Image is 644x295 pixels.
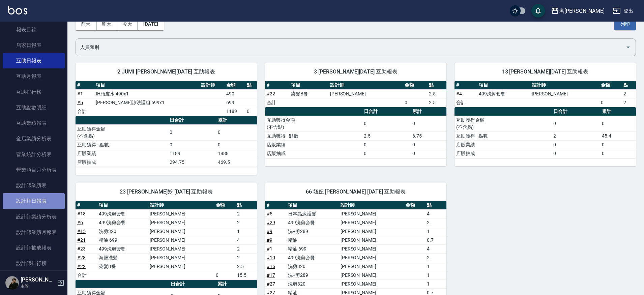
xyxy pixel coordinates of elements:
[552,116,600,131] td: 0
[286,253,339,262] td: 499洗剪套餐
[265,81,289,90] th: #
[97,244,148,253] td: 499洗剪套餐
[273,68,438,75] span: 3 [PERSON_NAME][DATE] 互助報表
[235,271,257,279] td: 15.5
[286,227,339,236] td: 洗+剪289
[117,18,138,30] button: 今天
[289,89,328,98] td: 染髮B餐
[328,89,403,98] td: [PERSON_NAME]
[267,272,275,278] a: #17
[267,281,275,287] a: #27
[235,201,257,210] th: 點
[235,253,257,262] td: 2
[148,262,214,271] td: [PERSON_NAME]
[267,246,272,252] a: #1
[168,124,216,140] td: 0
[76,116,257,167] table: a dense table
[286,244,339,253] td: 精油 699
[339,236,404,244] td: [PERSON_NAME]
[77,229,86,234] a: #15
[76,18,96,30] button: 前天
[339,279,404,288] td: [PERSON_NAME]
[76,149,168,158] td: 店販業績
[286,201,339,210] th: 項目
[362,149,411,158] td: 0
[404,201,425,210] th: 金額
[265,81,446,107] table: a dense table
[455,81,636,107] table: a dense table
[425,253,446,262] td: 2
[425,209,446,218] td: 4
[530,81,599,90] th: 設計師
[455,107,636,158] table: a dense table
[622,98,636,107] td: 2
[425,236,446,244] td: 0.7
[216,116,257,125] th: 累計
[76,81,257,116] table: a dense table
[267,229,272,234] a: #9
[76,201,257,280] table: a dense table
[599,81,622,90] th: 金額
[168,149,216,158] td: 1189
[76,271,97,279] td: 合計
[267,211,272,216] a: #5
[425,262,446,271] td: 1
[77,264,86,269] a: #22
[411,149,446,158] td: 0
[148,218,214,227] td: [PERSON_NAME]
[548,4,607,18] button: 名[PERSON_NAME]
[148,227,214,236] td: [PERSON_NAME]
[559,7,605,15] div: 名[PERSON_NAME]
[425,279,446,288] td: 1
[427,81,446,90] th: 點
[600,116,636,131] td: 0
[425,201,446,210] th: 點
[216,149,257,158] td: 1888
[3,115,65,131] a: 互助業績報表
[273,188,438,195] span: 66 妞妞 [PERSON_NAME] [DATE] 互助報表
[3,68,65,84] a: 互助月報表
[216,280,257,289] th: 累計
[289,81,328,90] th: 項目
[94,98,199,107] td: [PERSON_NAME]涼洗護組 699x1
[362,140,411,149] td: 0
[614,18,636,30] button: 列印
[362,116,411,131] td: 0
[214,201,236,210] th: 金額
[265,201,286,210] th: #
[77,237,86,243] a: #21
[84,188,249,195] span: 23 [PERSON_NAME]彣 [DATE] 互助報表
[3,147,65,162] a: 營業統計分析表
[600,107,636,116] th: 累計
[76,107,94,116] td: 合計
[267,220,275,225] a: #29
[267,237,272,243] a: #9
[77,211,86,216] a: #18
[362,107,411,116] th: 日合計
[600,131,636,140] td: 45.4
[286,279,339,288] td: 洗剪320
[94,89,199,98] td: IH頭皮水 490x1
[168,116,216,125] th: 日合計
[97,253,148,262] td: 海鹽洗髮
[245,81,257,90] th: 點
[403,81,427,90] th: 金額
[77,100,83,105] a: #5
[225,81,245,90] th: 金額
[425,218,446,227] td: 2
[339,209,404,218] td: [PERSON_NAME]
[3,193,65,209] a: 設計師日報表
[235,209,257,218] td: 2
[5,276,19,290] img: Person
[77,246,86,252] a: #23
[225,107,245,116] td: 1189
[265,149,362,158] td: 店販抽成
[267,255,275,260] a: #10
[286,236,339,244] td: 精油
[79,41,623,53] input: 人員名稱
[552,107,600,116] th: 日合計
[286,218,339,227] td: 499洗剪套餐
[21,283,55,289] p: 主管
[427,89,446,98] td: 2.5
[3,178,65,193] a: 設計師業績表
